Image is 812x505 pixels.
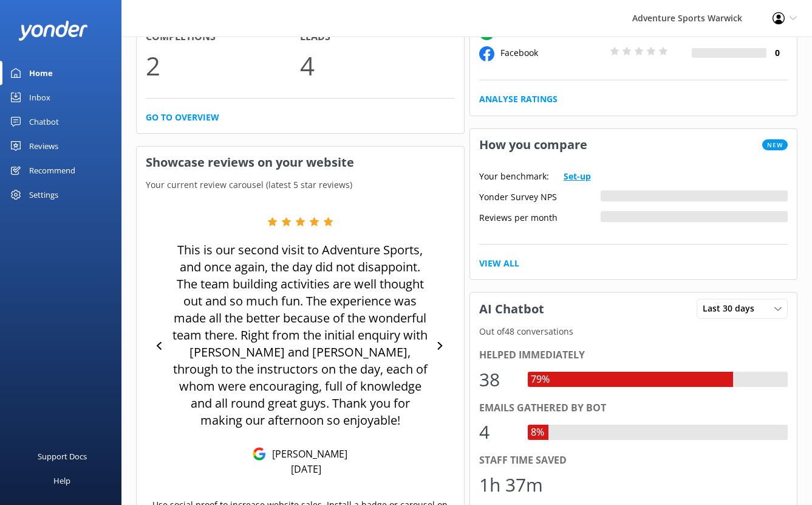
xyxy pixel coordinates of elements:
[479,347,788,363] div: Helped immediately
[29,158,75,183] div: Recommend
[479,170,549,183] p: Your benchmark:
[479,417,516,447] div: 4
[146,45,300,86] p: 2
[479,400,788,416] div: Emails gathered by bot
[18,21,88,41] img: yonder-white-logo.png
[266,447,347,461] p: [PERSON_NAME]
[169,242,431,429] p: This is our second visit to Adventure Sports, and once again, the day did not disappoint. The tea...
[703,302,762,315] span: Last 30 days
[300,45,454,86] p: 4
[137,147,464,178] h3: Showcase reviews on your website
[479,257,519,270] a: View All
[528,425,547,441] div: 8%
[479,365,516,394] div: 38
[38,444,87,468] div: Support Docs
[497,46,607,60] div: Facebook
[470,129,596,161] h3: How you compare
[29,110,59,134] div: Chatbot
[564,170,591,183] a: Set-up
[479,211,601,222] div: Reviews per month
[253,447,266,461] img: Google Reviews
[29,134,58,158] div: Reviews
[762,139,788,150] span: New
[479,470,543,500] div: 1h 37m
[470,293,553,325] h3: AI Chatbot
[137,178,464,192] p: Your current review carousel (latest 5 star reviews)
[479,190,601,201] div: Yonder Survey NPS
[29,85,50,110] div: Inbox
[53,468,70,493] div: Help
[479,92,558,106] a: Analyse Ratings
[29,61,53,85] div: Home
[146,111,219,124] a: Go to overview
[29,183,58,207] div: Settings
[766,46,788,60] h4: 0
[291,462,321,476] p: [DATE]
[528,372,553,388] div: 79%
[479,453,788,468] div: Staff time saved
[470,325,797,338] p: Out of 48 conversations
